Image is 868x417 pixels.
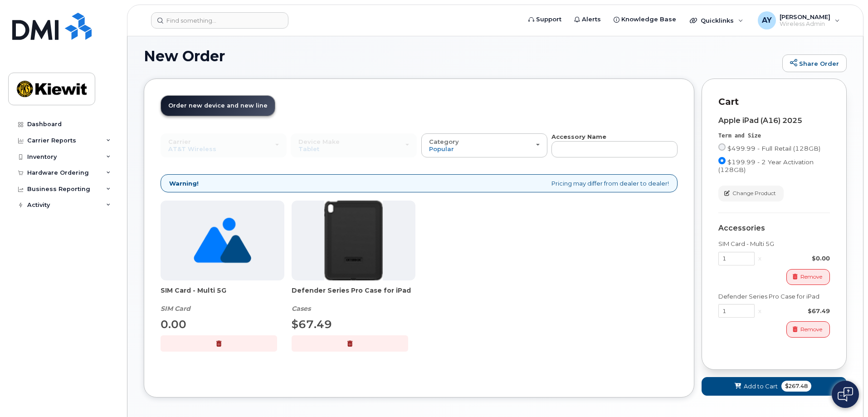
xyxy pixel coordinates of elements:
[755,254,765,263] div: x
[838,387,853,402] img: Open chat
[161,286,284,304] span: SIM Card - Multi 5G
[421,133,547,157] button: Category Popular
[169,179,199,188] strong: Warning!
[718,292,830,301] div: Defender Series Pro Case for iPad
[161,174,678,193] div: Pricing may differ from dealer to dealer!
[292,318,332,331] span: $67.49
[765,307,830,315] div: $67.49
[727,145,820,152] span: $499.99 - Full Retail (128GB)
[800,273,822,281] span: Remove
[718,143,726,151] input: $499.99 - Full Retail (128GB)
[429,138,459,145] span: Category
[800,325,822,334] span: Remove
[292,304,311,313] em: Cases
[429,145,454,152] span: Popular
[144,48,778,64] h1: New Order
[718,132,830,140] div: Term and Size
[161,304,190,313] em: SIM Card
[786,269,830,285] button: Remove
[718,117,830,125] div: Apple iPad (A16) 2025
[161,286,284,313] div: SIM Card - Multi 5G
[732,189,776,197] span: Change Product
[718,158,814,173] span: $199.99 - 2 Year Activation (128GB)
[765,254,830,263] div: $0.00
[718,240,830,248] div: SIM Card - Multi 5G
[781,381,811,392] span: $267.48
[194,201,251,280] img: no_image_found-2caef05468ed5679b831cfe6fc140e25e0c280774317ffc20a367ab7fd17291e.png
[551,133,606,140] strong: Accessory Name
[786,321,830,337] button: Remove
[168,102,268,109] span: Order new device and new line
[744,382,778,391] span: Add to Cart
[718,224,830,232] div: Accessories
[718,186,784,201] button: Change Product
[324,201,383,280] img: defenderipad10thgen.png
[718,95,830,108] p: Cart
[755,307,765,315] div: x
[292,286,415,313] div: Defender Series Pro Case for iPad
[292,286,415,304] span: Defender Series Pro Case for iPad
[718,157,726,164] input: $199.99 - 2 Year Activation (128GB)
[702,377,847,396] button: Add to Cart $267.48
[782,54,847,73] a: Share Order
[161,318,186,331] span: 0.00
